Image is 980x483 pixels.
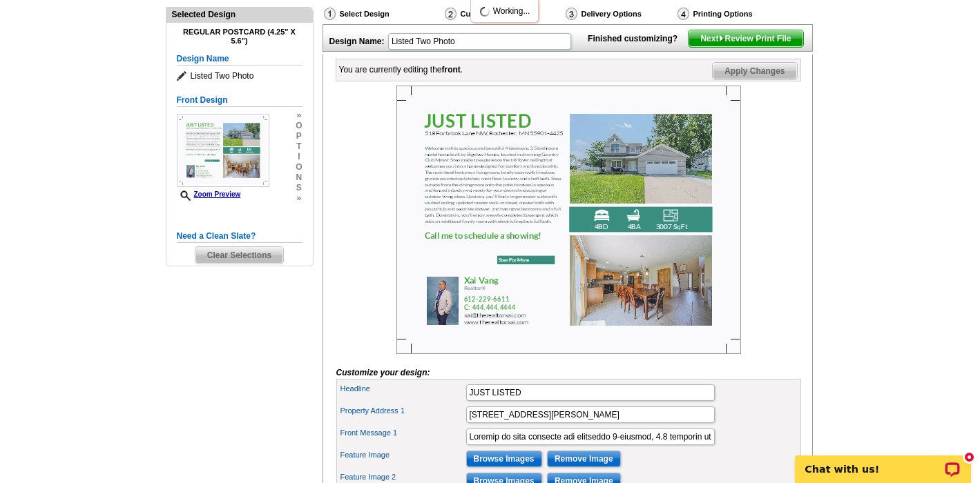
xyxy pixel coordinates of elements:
label: Feature Image [340,449,465,461]
div: You are currently editing the . [339,63,463,76]
label: Property Address 1 [340,405,465,417]
strong: Finished customizing? [588,34,686,43]
h5: Front Design [177,94,302,107]
img: loading... [479,6,490,17]
img: Z18879489_00001_1.jpg [396,86,741,354]
img: Customize [445,8,457,20]
h5: Design Name [177,52,302,66]
span: Clear Selections [195,247,283,264]
img: Z18879489_00001_1.jpg [177,114,269,187]
span: o [296,121,302,131]
img: Printing Options & Summary [678,8,689,20]
div: Selected Design [166,8,313,21]
div: Printing Options [676,7,799,21]
span: Apply Changes [713,63,796,79]
img: button-next-arrow-white.png [718,35,724,41]
span: o [296,162,302,172]
strong: Design Name: [329,37,385,46]
input: Browse Images [466,451,542,467]
iframe: LiveChat chat widget [786,440,980,483]
span: Listed Two Photo [177,69,302,83]
div: Delivery Options [564,7,676,21]
span: Next Review Print File [689,30,803,47]
span: » [296,110,302,121]
img: Select Design [324,8,336,20]
b: front [442,65,461,75]
label: Feature Image 2 [340,471,465,483]
input: Remove Image [547,451,621,467]
div: Select Design [323,7,443,24]
i: Customize your design: [336,368,430,377]
label: Front Message 1 [340,427,465,439]
a: Zoom Preview [177,190,241,198]
h5: Need a Clean Slate? [177,230,302,243]
span: n [296,172,302,183]
img: Delivery Options [566,8,577,20]
h4: Regular Postcard (4.25" x 5.6") [177,28,302,46]
span: » [296,193,302,204]
span: t [296,141,302,152]
span: s [296,183,302,193]
span: i [296,152,302,162]
div: Customize [443,7,564,24]
label: Headline [340,383,465,395]
span: p [296,131,302,141]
